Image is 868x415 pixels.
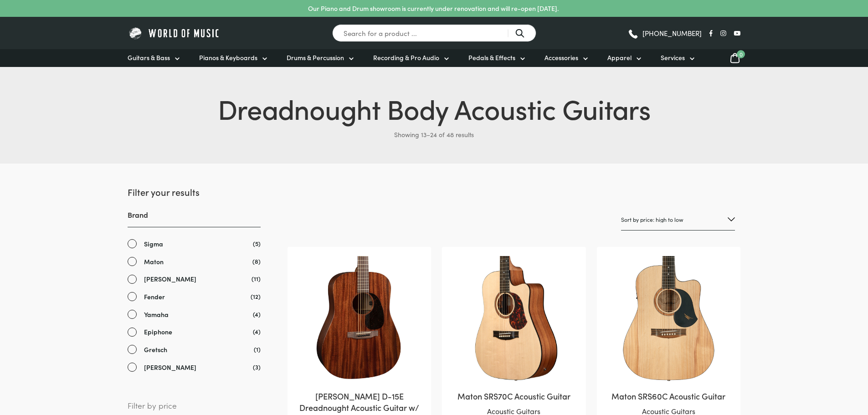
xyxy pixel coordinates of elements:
select: Shop order [621,209,735,231]
span: (5) [253,239,261,248]
img: Maton SRS60C Acoustic Guitar [606,256,731,381]
a: [PERSON_NAME] [128,362,261,373]
span: Maton [144,256,164,267]
h2: Maton SRS70C Acoustic Guitar [451,390,576,402]
span: Accessories [544,53,578,62]
img: World of Music [128,26,221,40]
span: (4) [253,309,261,319]
span: [PERSON_NAME] [144,274,196,284]
span: Epiphone [144,327,172,337]
span: (3) [253,362,261,372]
span: [PHONE_NUMBER] [642,30,702,36]
span: Apparel [607,53,632,62]
span: (4) [253,327,261,336]
h1: Dreadnought Body Acoustic Guitars [128,89,740,127]
h3: Brand [128,210,261,227]
h2: Filter your results [128,185,261,198]
a: Epiphone [128,327,261,337]
a: Sigma [128,239,261,249]
span: (1) [254,344,261,354]
h2: Maton SRS60C Acoustic Guitar [606,390,731,402]
iframe: Chat with our support team [736,315,868,415]
span: Drums & Percussion [287,53,344,62]
span: Yamaha [144,309,169,320]
span: Sigma [144,239,163,249]
span: Recording & Pro Audio [373,53,439,62]
span: Gretsch [144,344,167,355]
img: Maton SRS70C Acoustic Guitar [451,256,576,381]
a: Gretsch [128,344,261,355]
input: Search for a product ... [332,24,536,42]
span: (11) [252,274,261,283]
span: Pedals & Effects [468,53,515,62]
span: (8) [252,256,261,266]
p: Our Piano and Drum showroom is currently under renovation and will re-open [DATE]. [308,4,559,13]
a: [PHONE_NUMBER] [627,26,702,40]
img: Martin D-15E Dreadnought Acoustic Guitar w/ Pickup Front [297,256,422,381]
span: Services [661,53,685,62]
a: Maton [128,256,261,267]
span: 0 [737,50,745,58]
a: Fender [128,292,261,302]
p: Showing 13–24 of 48 results [128,127,740,142]
a: [PERSON_NAME] [128,274,261,284]
span: Pianos & Keyboards [199,53,257,62]
a: Yamaha [128,309,261,320]
div: Brand [128,210,261,373]
span: Guitars & Bass [128,53,170,62]
span: (12) [251,292,261,301]
span: [PERSON_NAME] [144,362,196,373]
span: Fender [144,292,165,302]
